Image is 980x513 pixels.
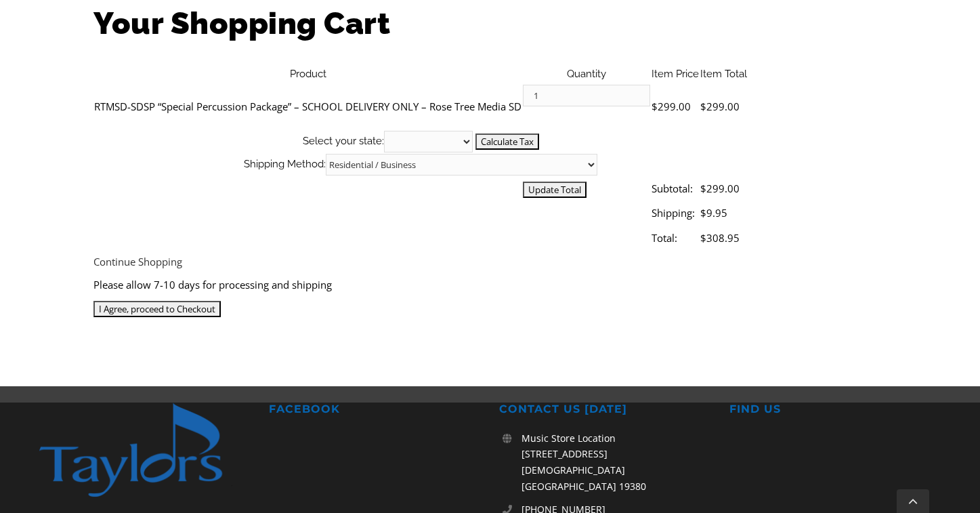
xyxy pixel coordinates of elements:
a: Continue Shopping [93,255,182,268]
p: Music Store Location [STREET_ADDRESS][DEMOGRAPHIC_DATA] [GEOGRAPHIC_DATA] 19380 [521,430,711,495]
th: Quantity [522,66,651,83]
img: footer-logo [39,403,251,498]
td: Total: [651,226,700,250]
input: Calculate Tax [475,134,539,150]
th: Item Total [700,66,748,83]
h1: Your Shopping Cart [93,2,886,45]
th: Item Price [651,66,700,83]
input: I Agree, proceed to Checkout [93,301,221,317]
td: $299.00 [651,82,700,130]
td: Subtotal: [651,176,700,201]
td: $299.00 [700,176,748,201]
input: Update Total [523,182,587,198]
td: $308.95 [700,226,748,250]
h2: FIND US [729,403,941,417]
td: $299.00 [700,82,748,130]
select: State billing address [384,131,473,152]
td: $9.95 [700,201,748,225]
td: Shipping: [651,201,700,225]
th: Select your state: [93,130,748,153]
th: Shipping Method: [93,153,748,176]
h2: CONTACT US [DATE] [499,403,711,417]
h2: FACEBOOK [269,403,481,417]
td: RTMSD-SDSP “Special Percussion Package” – SCHOOL DELIVERY ONLY – Rose Tree Media SD [93,82,522,130]
div: Please allow 7-10 days for processing and shipping [93,273,886,296]
th: Product [93,66,522,83]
